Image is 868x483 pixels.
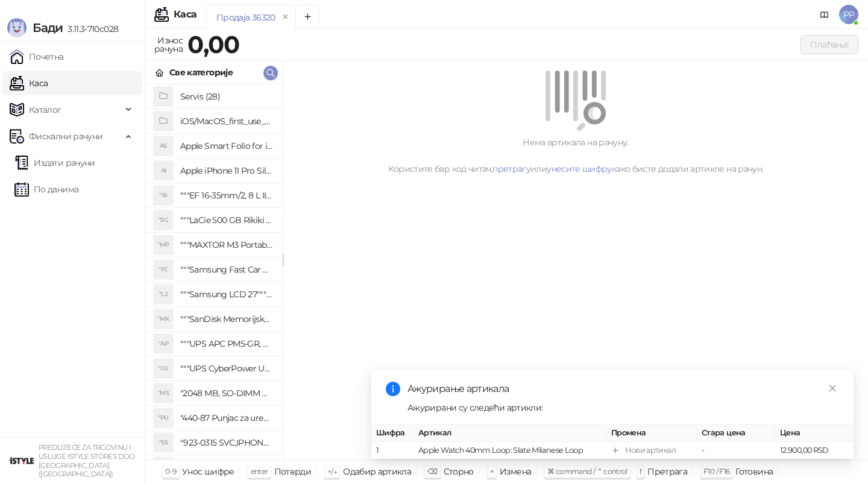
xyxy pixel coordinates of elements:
div: Готовина [735,464,773,479]
strong: 0,00 [187,30,239,59]
a: По данима [14,177,78,201]
th: Артикал [414,425,606,442]
div: AI [154,161,173,180]
div: "CU [154,359,173,378]
h4: """Samsung Fast Car Charge Adapter, brzi auto punja_, boja crna""" [180,260,273,279]
span: ⌘ command / ⌃ control [547,467,627,476]
div: Одабир артикла [343,464,411,479]
button: remove [278,12,294,22]
th: Стара цена [697,425,775,442]
a: унесите шифру [547,163,612,174]
div: Ажурирање артикала [407,382,839,396]
div: "MK [154,309,173,329]
h4: """UPS APC PM5-GR, Essential Surge Arrest,5 utic_nica""" [180,334,273,353]
h4: Servis (28) [180,87,273,106]
span: 3.11.3-710c028 [63,24,118,34]
span: + [490,467,494,476]
img: 64x64-companyLogo-77b92cf4-9946-4f36-9751-bf7bb5fd2c7d.png [10,449,34,473]
h4: """Samsung LCD 27"""" C27F390FHUXEN""" [180,285,273,304]
div: "5G [154,210,173,230]
button: Add tab [295,5,319,29]
h4: """UPS CyberPower UT650EG, 650VA/360W , line-int., s_uko, desktop""" [180,359,273,378]
div: Претрага [647,464,687,479]
div: "SD [154,458,173,477]
button: Плаћање [800,35,858,54]
a: Издати рачуни [14,151,95,175]
a: Каса [10,71,48,95]
img: Logo [7,18,27,37]
span: 0-9 [165,467,176,476]
small: PREDUZEĆE ZA TRGOVINU I USLUGE ISTYLE STORES DOO [GEOGRAPHIC_DATA] ([GEOGRAPHIC_DATA]) [39,443,135,478]
h4: "923-0448 SVC,IPHONE,TOURQUE DRIVER KIT .65KGF- CM Šrafciger " [180,458,273,477]
h4: Apple iPhone 11 Pro Silicone Case - Black [180,161,273,180]
div: "AP [154,334,173,353]
span: ⌫ [427,467,437,476]
span: F10 / F16 [703,467,729,476]
h4: "2048 MB, SO-DIMM DDRII, 667 MHz, Napajanje 1,8 0,1 V, Latencija CL5" [180,384,273,403]
div: "18 [154,186,173,205]
a: Close [826,382,839,395]
h4: """SanDisk Memorijska kartica 256GB microSDXC sa SD adapterom SDSQXA1-256G-GN6MA - Extreme PLUS, ... [180,309,273,329]
div: Нема артикала на рачуну. Користите бар код читач, или како бисте додали артикле на рачун. [298,136,854,175]
div: Измена [500,464,531,479]
td: 12.900,00 RSD [775,442,854,459]
span: Каталог [29,98,61,122]
h4: """MAXTOR M3 Portable 2TB 2.5"""" crni eksterni hard disk HX-M201TCB/GM""" [180,235,273,254]
td: - [697,442,775,459]
div: AS [154,136,173,156]
div: Нови артикал [625,444,676,456]
div: Износ рачуна [152,33,185,57]
span: Фискални рачуни [29,124,102,148]
div: Каса [174,10,197,19]
div: "L2 [154,285,173,304]
div: Унос шифре [182,464,234,479]
div: Ажурирани су следећи артикли: [407,401,839,414]
h4: "440-87 Punjac za uredjaje sa micro USB portom 4/1, Stand." [180,408,273,428]
a: претрагу [492,163,530,174]
span: f [640,467,641,476]
div: Потврди [274,464,312,479]
th: Шифра [371,425,414,442]
a: Документација [815,5,834,24]
span: info-circle [386,382,400,396]
td: Apple Watch 40mm Loop: Slate Milanese Loop [414,442,606,459]
div: grid [145,84,283,459]
h4: """EF 16-35mm/2, 8 L III USM""" [180,186,273,205]
span: ↑/↓ [327,467,337,476]
th: Промена [606,425,697,442]
div: "MS [154,384,173,403]
th: Цена [775,425,854,442]
td: 1 [371,442,414,459]
span: enter [251,467,268,476]
div: Продаја 36320 [216,11,275,24]
h4: Apple Smart Folio for iPad mini (A17 Pro) - Sage [180,136,273,156]
div: Све категорије [169,66,233,79]
a: Почетна [10,45,64,69]
span: close [828,384,837,393]
div: Сторно [444,464,474,479]
h4: "923-0315 SVC,IPHONE 5/5S BATTERY REMOVAL TRAY Držač za iPhone sa kojim se otvara display [180,433,273,452]
h4: """LaCie 500 GB Rikiki USB 3.0 / Ultra Compact & Resistant aluminum / USB 3.0 / 2.5""""""" [180,210,273,230]
span: PP [839,5,858,24]
div: "S5 [154,433,173,452]
div: "MP [154,235,173,254]
span: Бади [33,21,63,35]
h4: iOS/MacOS_first_use_assistance (4) [180,112,273,131]
div: "FC [154,260,173,279]
div: "PU [154,408,173,428]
